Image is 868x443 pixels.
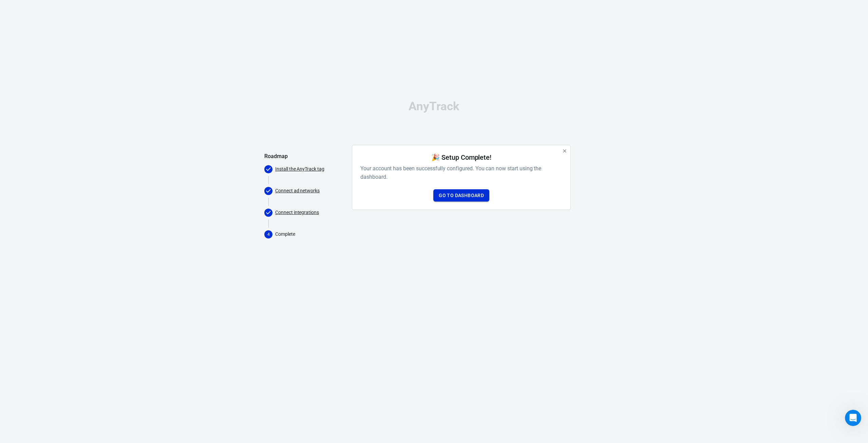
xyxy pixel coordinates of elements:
[845,410,861,426] iframe: Intercom live chat
[68,212,136,239] button: Messages
[275,231,346,238] p: Complete
[50,3,87,14] h1: Messages
[275,209,319,216] a: Connect integrations
[433,189,489,202] a: Go to Dashboard
[8,23,21,37] img: Profile image for AnyTrack
[275,166,324,173] a: Install the AnyTrack tag
[360,164,562,181] h6: Your account has been successfully configured. You can now start using the dashboard.
[264,153,346,160] h5: Roadmap
[267,232,270,237] text: 4
[47,30,66,37] div: • 3h ago
[431,153,491,161] h4: 🎉 Setup Complete!
[275,187,320,194] a: Connect ad networks
[27,229,41,233] span: Home
[89,229,115,233] span: Messages
[264,100,604,112] div: AnyTrack
[24,23,513,29] span: If you still need help with setting up your personalized onboarding tracking plan, I’m here to as...
[24,30,45,37] div: AnyTrack
[37,191,99,205] button: Ask a question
